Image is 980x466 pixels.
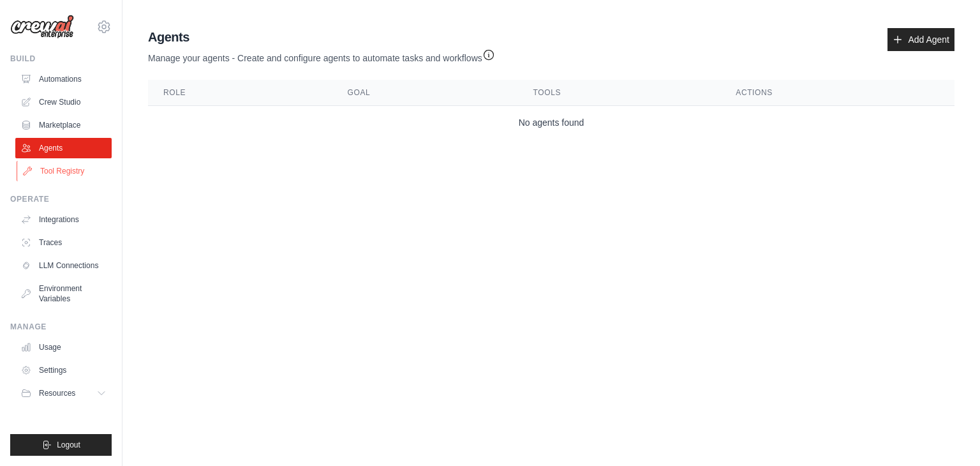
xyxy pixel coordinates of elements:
[10,15,74,39] img: Logo
[10,434,112,456] button: Logout
[15,138,112,158] a: Agents
[10,194,112,204] div: Operate
[148,80,332,106] th: Role
[15,337,112,357] a: Usage
[39,388,75,398] span: Resources
[518,80,721,106] th: Tools
[10,54,112,64] div: Build
[332,80,518,106] th: Goal
[57,440,80,450] span: Logout
[15,92,112,112] a: Crew Studio
[15,278,112,309] a: Environment Variables
[10,322,112,332] div: Manage
[17,161,113,181] a: Tool Registry
[148,28,495,46] h2: Agents
[15,255,112,276] a: LLM Connections
[15,69,112,89] a: Automations
[15,232,112,253] a: Traces
[15,115,112,135] a: Marketplace
[148,46,495,64] p: Manage your agents - Create and configure agents to automate tasks and workflows
[887,28,954,51] a: Add Agent
[720,80,954,106] th: Actions
[15,360,112,380] a: Settings
[15,209,112,230] a: Integrations
[148,106,954,140] td: No agents found
[15,383,112,403] button: Resources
